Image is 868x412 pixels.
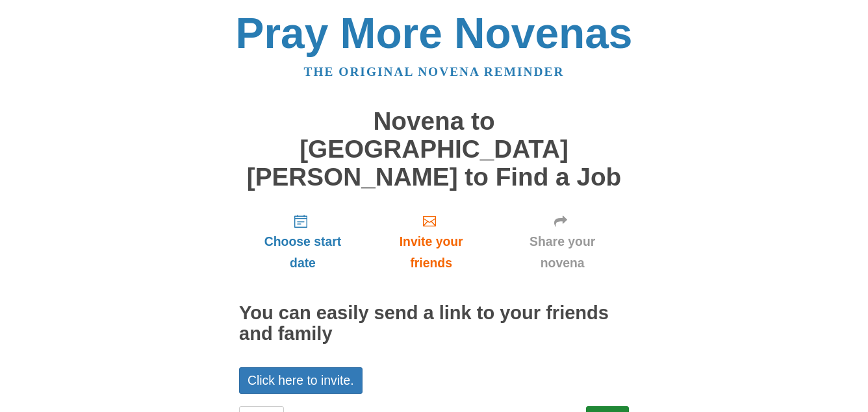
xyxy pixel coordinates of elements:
[379,231,483,274] span: Invite your friends
[252,231,353,274] span: Choose start date
[509,231,616,274] span: Share your novena
[239,108,629,191] h1: Novena to [GEOGRAPHIC_DATA][PERSON_NAME] to Find a Job
[496,204,629,281] a: Share your novena
[239,367,363,394] a: Click here to invite.
[366,204,496,281] a: Invite your friends
[239,303,629,345] h2: You can easily send a link to your friends and family
[236,9,633,57] a: Pray More Novenas
[304,65,565,79] a: The original novena reminder
[239,204,366,281] a: Choose start date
